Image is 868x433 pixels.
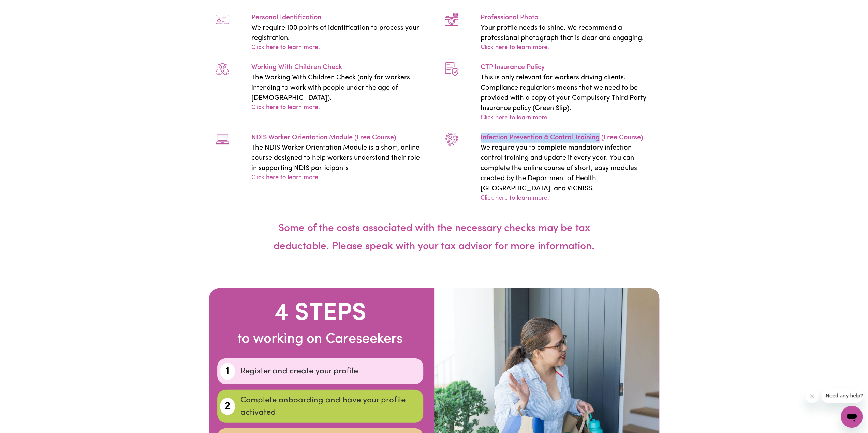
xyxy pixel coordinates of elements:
p: Your profile needs to shine. We recommend a professional photograph that is clear and engaging. [481,23,655,43]
p: The Working With Children Check (only for workers intending to work with people under the age of ... [251,73,426,103]
p: This is only relevant for workers driving clients. Compliance regulations means that we need to b... [481,73,655,113]
h2: 4 STEPS [217,299,423,328]
p: Personal Identification [251,13,426,23]
a: Click here to learn more. [481,43,549,52]
h3: to working on Careseekers [217,331,423,347]
img: require-14.74c12e47.png [216,62,229,76]
p: The NDIS Worker Orientation Module is a short, online course designed to help workers understand ... [251,143,426,173]
img: require-23.afc0f009.png [445,13,458,26]
span: 2 [224,398,230,415]
iframe: Message from company [822,388,863,403]
p: Infection Prevention & Control Training (Free Course) [481,133,655,143]
a: Click here to learn more. [251,173,320,183]
p: Complete onboarding and have your profile activated [240,394,420,419]
p: CTP Insurance Policy [481,62,655,73]
h4: Some of the costs associated with the necessary checks may be tax deductable. Please speak with y... [254,203,614,272]
span: Need any help? [4,5,41,10]
iframe: Button to launch messaging window [841,406,863,428]
img: require-24.5839ea8f.png [445,62,458,76]
img: require-26.eea9f5f5.png [445,133,458,146]
iframe: Close message [805,389,819,403]
a: Click here to learn more. [481,194,549,203]
a: Click here to learn more. [251,43,320,52]
span: 1 [225,363,230,380]
p: NDIS Worker Orientation Module (Free Course) [251,133,426,143]
img: require-25.67985ad0.png [216,133,229,146]
p: We require you to complete mandatory infection control training and update it every year. You can... [481,143,655,194]
p: Register and create your profile [240,365,420,377]
a: Click here to learn more. [481,113,549,123]
p: Working With Children Check [251,62,426,73]
a: Click here to learn more. [251,103,320,112]
img: require-13.acbe3b74.png [216,13,229,26]
p: We require 100 points of identification to process your registration. [251,23,426,43]
p: Professional Photo [481,13,655,23]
